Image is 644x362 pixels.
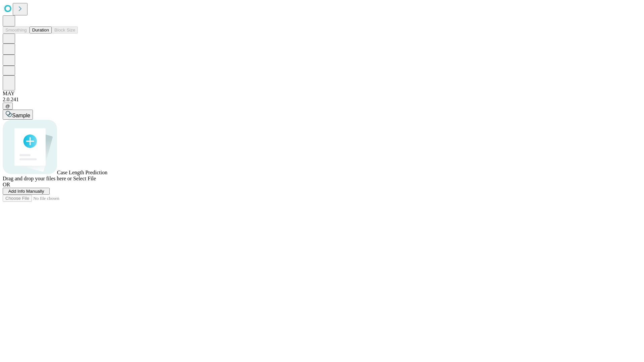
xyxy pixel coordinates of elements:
[3,97,641,103] div: 2.0.241
[3,188,50,195] button: Add Info Manually
[12,113,30,118] span: Sample
[3,103,13,110] button: @
[3,26,30,34] button: Smoothing
[5,104,10,109] span: @
[57,170,107,175] span: Case Length Prediction
[3,176,72,181] span: Drag and drop your files here or
[8,189,44,194] span: Add Info Manually
[30,26,52,34] button: Duration
[52,26,78,34] button: Block Size
[3,90,641,97] div: MAY
[73,176,96,181] span: Select File
[3,110,33,120] button: Sample
[3,182,10,187] span: OR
